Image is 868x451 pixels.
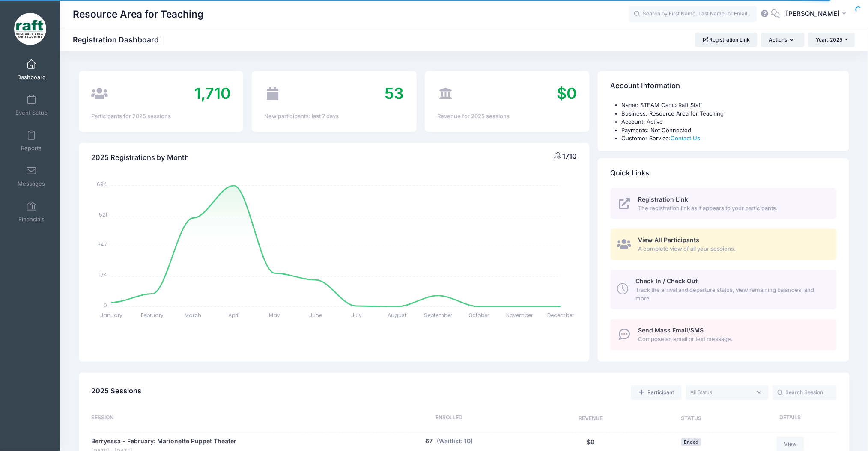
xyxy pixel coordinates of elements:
span: Send Mass Email/SMS [638,326,704,334]
button: 67 [425,437,433,446]
div: Revenue [539,414,643,424]
span: Dashboard [17,74,46,81]
h4: Account Information [611,74,680,98]
tspan: 347 [98,241,107,248]
span: [PERSON_NAME] [786,9,840,18]
span: 1710 [563,152,577,160]
tspan: May [269,312,280,319]
tspan: June [309,312,322,319]
h1: Resource Area for Teaching [73,4,203,24]
div: Participants for 2025 sessions [91,112,231,121]
span: 2025 Sessions [91,386,141,395]
a: Event Setup [11,90,52,120]
tspan: March [185,312,201,319]
a: Contact Us [671,135,701,142]
span: 1,710 [194,84,231,103]
tspan: September [424,312,453,319]
a: Registration Link [695,33,758,47]
button: (Waitlist: 10) [437,437,473,446]
tspan: August [388,312,407,319]
a: Financials [11,197,52,227]
tspan: 174 [99,271,107,279]
tspan: 521 [99,211,107,218]
span: View All Participants [638,236,700,243]
h4: Quick Links [611,161,650,185]
a: Messages [11,161,52,191]
span: Event Setup [15,109,48,116]
span: Registration Link [638,196,689,203]
h4: 2025 Registrations by Month [91,145,189,170]
div: New participants: last 7 days [264,112,404,121]
h1: Registration Dashboard [73,35,166,44]
tspan: October [468,312,489,319]
span: $0 [557,84,577,103]
tspan: 0 [104,302,107,309]
span: A complete view of all your sessions. [638,245,827,253]
tspan: November [507,312,534,319]
tspan: January [100,312,122,319]
a: View All Participants A complete view of all your sessions. [611,229,837,260]
li: Account: Active [622,118,837,126]
button: Actions [761,33,804,47]
input: Search Session [773,385,837,400]
li: Name: STEAM Camp Raft Staff [622,101,837,110]
img: Resource Area for Teaching [14,13,46,45]
div: Revenue for 2025 sessions [437,112,577,121]
a: Reports [11,126,52,156]
li: Payments: Not Connected [622,126,837,135]
a: Registration Link The registration link as it appears to your participants. [611,188,837,220]
span: Compose an email or text message. [638,335,827,344]
li: Business: Resource Area for Teaching [622,110,837,118]
li: Customer Service: [622,134,837,143]
a: Add a new manual registration [631,385,682,400]
tspan: February [141,312,164,319]
a: Check In / Check Out Track the arrival and departure status, view remaining balances, and more. [611,270,837,309]
div: Session [91,414,360,424]
span: The registration link as it appears to your participants. [638,204,827,213]
a: Berryessa - February: Marionette Puppet Theater [91,437,236,446]
span: Ended [681,438,701,446]
span: Track the arrival and departure status, view remaining balances, and more. [635,286,827,303]
div: Enrolled [360,414,539,424]
span: Reports [21,145,42,152]
tspan: December [547,312,574,319]
tspan: 694 [97,181,107,188]
span: Year: 2025 [816,36,843,43]
span: Messages [18,180,45,187]
a: Dashboard [11,55,52,85]
button: [PERSON_NAME] [780,4,855,24]
div: Details [740,414,837,424]
tspan: July [351,312,362,319]
tspan: April [228,312,239,319]
a: Send Mass Email/SMS Compose an email or text message. [611,319,837,350]
span: 53 [385,84,404,103]
span: Financials [18,216,45,223]
div: Status [643,414,740,424]
textarea: Search [691,389,752,396]
span: Check In / Check Out [635,277,698,285]
input: Search by First Name, Last Name, or Email... [629,6,757,23]
button: Year: 2025 [808,33,855,47]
